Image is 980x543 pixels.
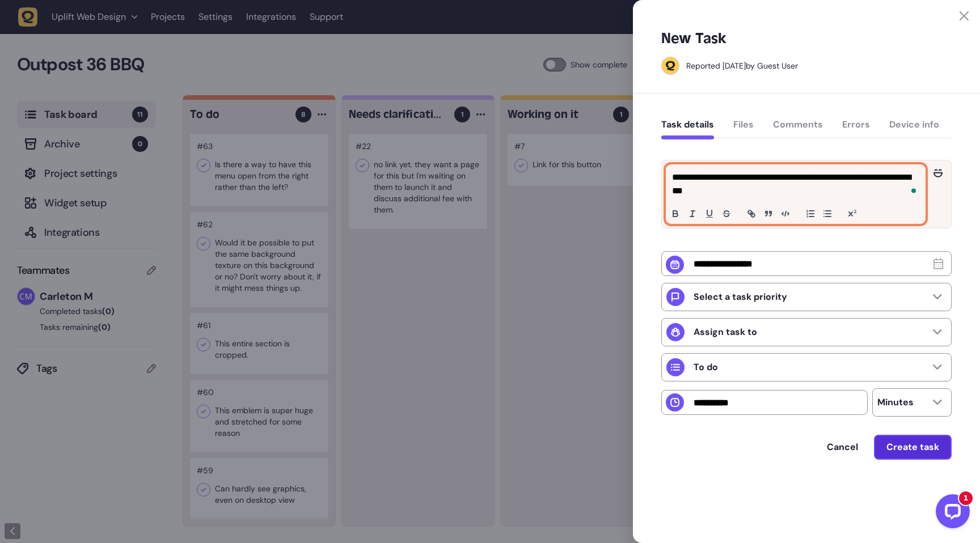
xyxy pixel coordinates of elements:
[686,61,746,71] div: Reported [DATE]
[816,436,869,459] button: Cancel
[662,57,679,74] img: Guest User
[927,490,974,537] iframe: LiveChat chat widget
[661,29,726,48] h5: New Task
[694,326,757,338] p: Assign task to
[886,441,939,453] span: Create task
[694,362,718,373] p: To do
[694,291,787,303] p: Select a task priority
[666,165,925,223] div: To enrich screen reader interactions, please activate Accessibility in Grammarly extension settings
[661,119,714,139] button: Task details
[827,441,858,453] span: Cancel
[874,435,952,460] button: Create task
[686,60,798,71] div: by Guest User
[877,397,914,408] p: Minutes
